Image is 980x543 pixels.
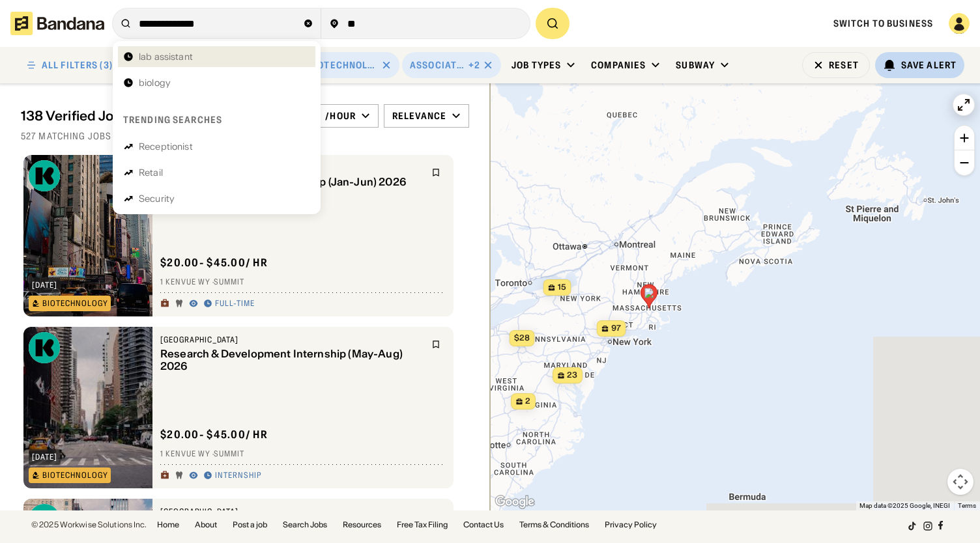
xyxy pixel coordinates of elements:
[139,78,171,87] div: biology
[463,521,504,529] a: Contact Us
[611,323,621,334] span: 97
[567,370,577,381] span: 23
[29,332,60,363] img: Kenvue logo
[139,142,193,151] div: Receptionist
[160,256,268,270] div: $ 20.00 - $45.00 / hr
[29,504,60,535] img: Kenvue logo
[325,110,356,122] div: /hour
[139,168,163,177] div: Retail
[123,114,222,126] div: Trending searches
[42,471,108,479] div: Biotechnology
[157,521,179,529] a: Home
[410,59,466,71] div: Associate's Degree
[859,502,950,509] span: Map data ©2025 Google, INEGI
[283,521,327,529] a: Search Jobs
[676,59,715,71] div: Subway
[160,449,446,460] div: 1 Kenvue Wy · Summit
[195,521,217,529] a: About
[308,59,376,71] div: Biotechnology
[10,12,104,35] img: Bandana logotype
[160,335,424,345] div: [GEOGRAPHIC_DATA]
[21,150,469,510] div: grid
[392,110,446,122] div: Relevance
[829,61,859,70] div: Reset
[397,521,448,529] a: Free Tax Filing
[514,333,530,342] span: $28
[947,469,973,495] button: Map camera controls
[21,108,288,124] div: 138 Verified Jobs
[139,52,193,61] div: lab assistant
[21,130,469,142] div: 527 matching jobs on [DOMAIN_NAME]
[958,502,976,509] a: Terms (opens in new tab)
[233,521,267,529] a: Post a job
[901,59,957,71] div: Save Alert
[215,299,255,309] div: Full-time
[493,494,536,510] a: Open this area in Google Maps (opens a new window)
[32,453,57,461] div: [DATE]
[519,521,589,529] a: Terms & Conditions
[32,281,57,289] div: [DATE]
[493,494,536,510] img: Google
[605,521,657,529] a: Privacy Policy
[160,507,424,517] div: [GEOGRAPHIC_DATA]
[160,277,446,288] div: 1 Kenvue Wy · Summit
[343,521,381,529] a: Resources
[160,348,424,372] div: Research & Development Internship (May-Aug) 2026
[833,18,933,29] a: Switch to Business
[42,299,108,307] div: Biotechnology
[31,521,147,529] div: © 2025 Workwise Solutions Inc.
[512,59,561,71] div: Job Types
[160,428,268,441] div: $ 20.00 - $45.00 / hr
[468,59,480,71] div: +2
[525,396,530,407] span: 2
[29,160,60,191] img: Kenvue logo
[42,61,113,70] div: ALL FILTERS (3)
[215,471,261,481] div: Internship
[591,59,646,71] div: Companies
[139,194,175,203] div: Security
[558,282,566,293] span: 15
